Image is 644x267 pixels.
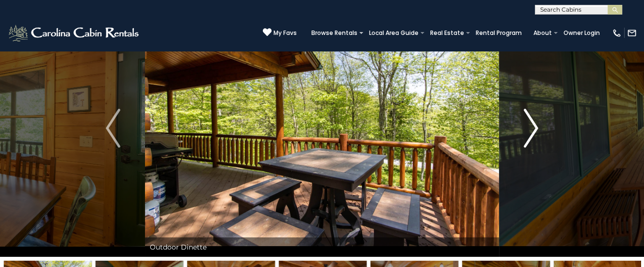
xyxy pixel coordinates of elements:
[274,29,297,37] span: My Favs
[425,26,469,40] a: Real Estate
[263,28,297,38] a: My Favs
[306,26,362,40] a: Browse Rentals
[627,28,637,38] img: mail-regular-white.png
[106,109,120,148] img: arrow
[471,26,527,40] a: Rental Program
[364,26,423,40] a: Local Area Guide
[612,28,622,38] img: phone-regular-white.png
[559,26,605,40] a: Owner Login
[529,26,557,40] a: About
[7,23,142,43] img: White-1-2.png
[145,237,499,257] div: Outdoor Dinette
[524,109,538,148] img: arrow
